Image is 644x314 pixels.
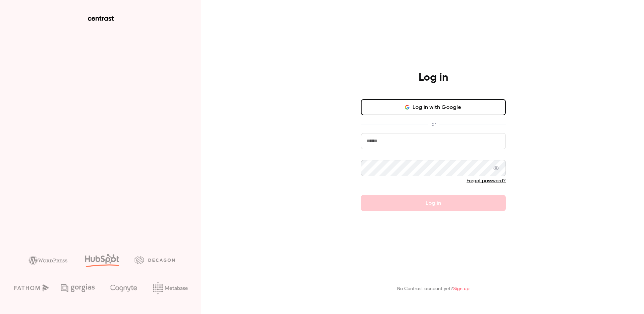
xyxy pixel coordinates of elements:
span: or [428,121,439,128]
button: Log in with Google [361,99,506,115]
a: Forgot password? [467,179,506,183]
h4: Log in [419,71,448,84]
a: Sign up [453,286,470,291]
img: decagon [135,256,175,264]
p: No Contrast account yet? [397,285,470,292]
